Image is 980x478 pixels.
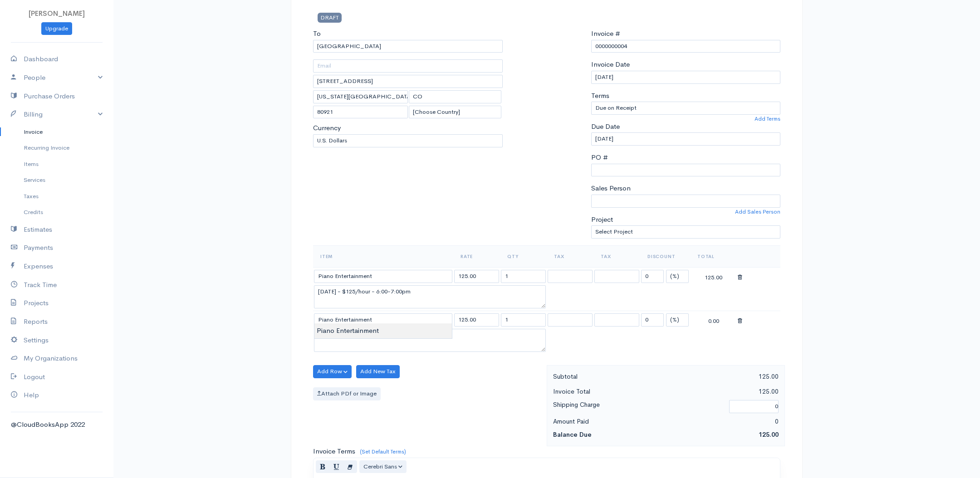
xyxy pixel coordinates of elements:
button: Add Row [313,365,352,378]
a: Add Terms [755,115,780,123]
span: Cerebri Sans [363,463,397,470]
input: dd-mm-yyyy [591,132,781,146]
label: Invoice # [591,29,620,39]
label: PO # [591,152,608,163]
input: Item Name [314,313,452,327]
label: Attach PDf or Image [313,387,381,400]
div: 125.00 [666,371,784,382]
div: 0.00 [691,314,736,326]
div: @CloudBooksApp 2022 [11,419,103,430]
a: Upgrade [41,22,72,35]
button: Font Family [359,460,407,473]
div: Subtotal [549,371,666,382]
th: Qty [500,245,547,267]
div: Piano Entertainment [314,323,452,338]
th: Total [690,245,737,267]
input: City [313,90,408,103]
label: Terms [591,91,609,101]
label: Project [591,215,613,225]
input: State [409,90,502,103]
span: 125.00 [759,430,779,439]
label: Due Date [591,122,620,132]
div: 125.00 [666,386,784,397]
th: Tax [547,245,593,267]
div: 0 [666,416,784,427]
label: Invoice Date [591,59,630,70]
label: Currency [313,123,341,133]
input: Item Name [314,270,452,283]
input: dd-mm-yyyy [591,71,781,84]
a: (Set Default Terms) [360,448,406,455]
th: Rate [453,245,500,267]
label: Sales Person [591,183,631,194]
label: Invoice Terms [313,446,355,457]
th: Discount [640,245,690,267]
strong: Balance Due [553,430,592,439]
th: Tax [593,245,640,267]
div: 125.00 [691,271,736,282]
a: Add Sales Person [735,208,780,216]
input: Email [313,59,503,73]
button: Add New Tax [356,365,400,378]
div: Amount Paid [549,416,666,427]
button: Underline (⌘+U) [329,460,343,473]
span: DRAFT [318,13,342,22]
th: Item [313,245,453,267]
input: Address [313,75,503,88]
input: Zip [313,106,408,119]
button: Bold (⌘+B) [316,460,330,473]
div: Invoice Total [549,386,666,397]
span: [PERSON_NAME] [29,9,85,18]
div: Shipping Charge [549,399,725,414]
button: Remove Font Style (⌘+\) [343,460,357,473]
label: To [313,29,321,39]
input: Client Name [313,40,503,53]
